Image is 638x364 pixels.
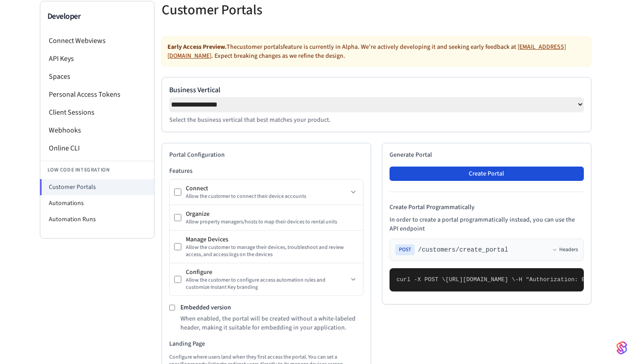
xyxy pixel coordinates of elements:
li: Client Sessions [40,103,154,121]
li: Automations [40,195,154,211]
div: Allow property managers/hosts to map their devices to rental units [186,218,359,226]
li: Connect Webviews [40,32,154,50]
li: Low Code Integration [40,161,154,179]
span: /customers/create_portal [418,245,509,254]
div: Organize [186,210,359,218]
button: Headers [552,246,578,253]
li: Personal Access Tokens [40,86,154,103]
li: Online CLI [40,139,154,157]
h3: Landing Page [169,339,364,348]
img: SeamLogoGradient.69752ec5.svg [617,341,627,355]
div: The customer portals feature is currently in Alpha. We're actively developing it and seeking earl... [162,37,591,66]
li: Automation Runs [40,211,154,227]
label: Business Vertical [169,85,584,95]
div: Connect [186,184,348,193]
li: Customer Portals [40,179,154,195]
a: [EMAIL_ADDRESS][DOMAIN_NAME] [167,43,566,60]
strong: Early Access Preview. [167,43,227,51]
div: Allow the customer to manage their devices, troubleshoot and review access, and access logs on th... [186,244,359,258]
div: Allow the customer to configure access automation rules and customize Instant Key branding [186,277,348,291]
div: Manage Devices [186,235,359,244]
li: Webhooks [40,121,154,139]
div: Configure [186,268,348,277]
h2: Portal Configuration [169,150,364,159]
li: API Keys [40,50,154,68]
h4: Create Portal Programmatically [390,203,584,212]
h3: Features [169,167,364,176]
span: POST [395,244,415,255]
div: Allow the customer to connect their device accounts [186,193,348,200]
h5: Customer Portals [162,1,371,19]
h2: Generate Portal [390,150,584,159]
label: Embedded version [180,303,231,312]
p: In order to create a portal programmatically instead, you can use the API endpoint [390,215,584,233]
button: Create Portal [390,167,584,181]
h3: Developer [47,10,147,23]
li: Spaces [40,68,154,86]
span: curl -X POST \ [397,276,445,283]
p: Select the business vertical that best matches your product. [169,116,584,124]
span: [URL][DOMAIN_NAME] \ [445,276,515,283]
p: When enabled, the portal will be created without a white-labeled header, making it suitable for e... [180,314,364,332]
